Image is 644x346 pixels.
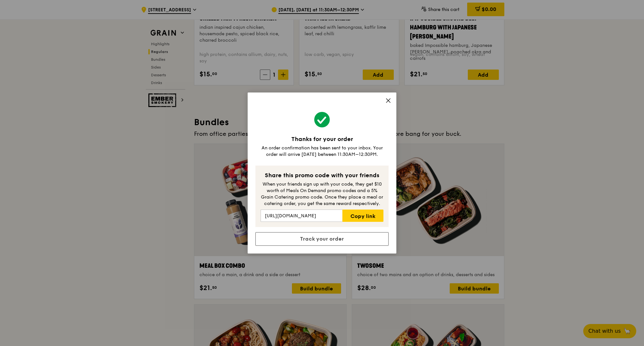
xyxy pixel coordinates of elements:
[255,145,389,158] div: An order confirmation has been sent to your inbox. Your order will arrive [DATE] between 11:30AM–...
[342,210,383,222] a: Copy link
[255,232,389,246] a: Track your order
[261,171,383,180] div: Share this promo code with your friends
[261,181,383,207] div: When your friends sign up with your code, they get $10 worth of Meals On Demand promo codes and a...
[255,135,389,144] div: Thanks for your order
[322,105,322,106] img: aff_l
